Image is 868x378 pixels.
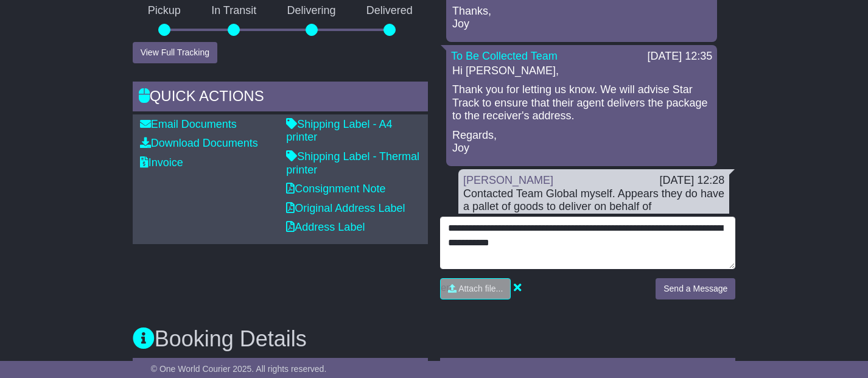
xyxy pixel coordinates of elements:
[452,65,711,78] p: Hi [PERSON_NAME],
[271,4,351,18] p: Delivering
[351,4,428,18] p: Delivered
[140,118,237,130] a: Email Documents
[286,221,365,233] a: Address Label
[133,82,428,114] div: Quick Actions
[286,202,405,214] a: Original Address Label
[140,137,258,149] a: Download Documents
[463,187,724,240] div: Contacted Team Global myself. Appears they do have a pallet of goods to deliver on behalf of [PER...
[463,174,553,186] a: [PERSON_NAME]
[133,327,736,351] h3: Booking Details
[648,50,713,63] div: [DATE] 12:35
[196,4,271,18] p: In Transit
[286,118,392,144] a: Shipping Label - A4 printer
[140,156,183,169] a: Invoice
[133,4,196,18] p: Pickup
[286,183,385,195] a: Consignment Note
[660,174,725,187] div: [DATE] 12:28
[151,364,327,374] span: © One World Courier 2025. All rights reserved.
[452,5,711,31] p: Thanks, Joy
[452,83,711,123] p: Thank you for letting us know. We will advise Star Track to ensure that their agent delivers the ...
[451,50,558,62] a: To Be Collected Team
[656,278,735,299] button: Send a Message
[452,129,711,155] p: Regards, Joy
[133,42,217,63] button: View Full Tracking
[286,150,419,176] a: Shipping Label - Thermal printer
